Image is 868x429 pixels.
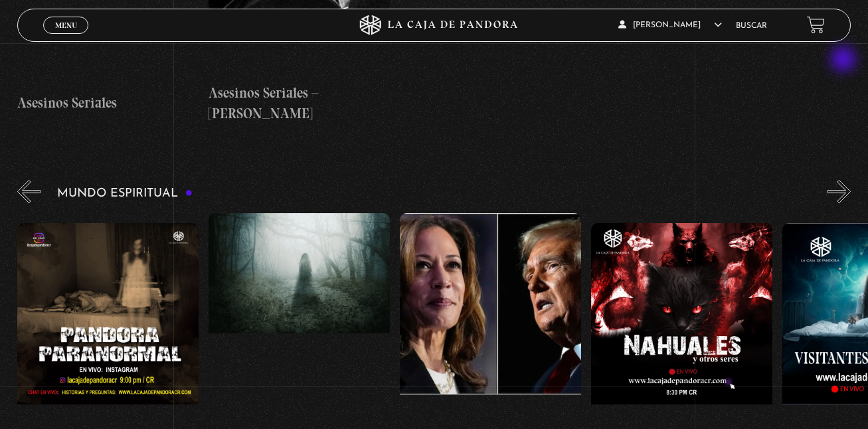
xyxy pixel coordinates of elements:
button: Next [827,180,851,203]
span: Menu [55,21,77,29]
h4: Asesinos Seriales [17,92,199,114]
span: Cerrar [50,33,82,42]
a: View your shopping cart [807,16,825,34]
h4: Asesinos Seriales – [PERSON_NAME] [209,82,390,124]
a: Buscar [736,22,767,30]
span: [PERSON_NAME] [618,21,722,29]
button: Previous [17,180,41,203]
h3: Mundo Espiritual [57,187,193,200]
